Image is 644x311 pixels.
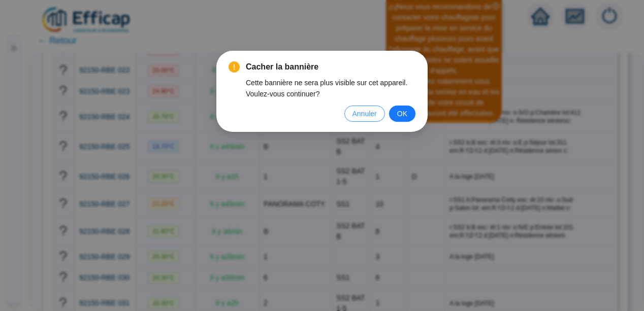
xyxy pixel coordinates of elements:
button: OK [389,106,415,122]
span: exclamation-circle [229,61,240,73]
span: OK [397,108,407,119]
div: Cette bannière ne sera plus visible sur cet appareil. Voulez-vous continuer? [246,77,415,99]
button: Annuler [344,106,385,122]
span: Cacher la bannière [246,61,415,73]
span: Annuler [352,108,377,119]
